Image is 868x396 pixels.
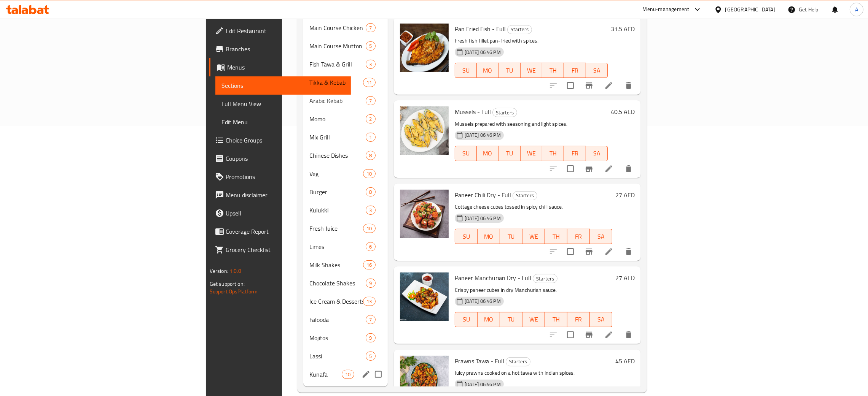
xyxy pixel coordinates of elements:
[209,168,351,186] a: Promotions
[215,113,351,131] a: Edit Menu
[309,297,363,306] span: Ice Cream & Desserts
[455,106,491,117] span: Mussels - Full
[366,134,375,141] span: 1
[462,381,504,388] span: [DATE] 06:46 PM
[309,78,363,87] span: Tikka & Kebab
[455,312,478,327] button: SU
[524,65,539,76] span: WE
[215,95,351,113] a: Full Menu View
[562,78,578,93] span: Select to update
[455,368,612,378] p: Juicy prawns cooked on a hot tawa with Indian spices.
[580,76,598,95] button: Branch-specific-item
[562,161,578,177] span: Select to update
[226,172,345,181] span: Promotions
[545,312,567,327] button: TH
[499,63,520,78] button: TU
[303,292,388,310] div: Ice Cream & Desserts13
[458,148,474,159] span: SU
[478,229,500,244] button: MO
[620,76,638,95] button: delete
[366,116,375,123] span: 2
[611,24,635,34] h6: 31.5 AED
[611,106,635,117] h6: 40.5 AED
[309,224,363,233] div: Fresh Juice
[590,312,612,327] button: SA
[458,65,474,76] span: SU
[855,5,858,14] span: A
[506,357,530,366] span: Starters
[303,219,388,238] div: Fresh Juice10
[366,280,375,287] span: 9
[363,79,375,86] span: 11
[309,279,366,288] span: Chocolate Shakes
[502,148,517,159] span: TU
[580,242,598,261] button: Branch-specific-item
[309,370,342,379] div: Kunafa
[620,326,638,344] button: delete
[586,63,608,78] button: SA
[564,63,586,78] button: FR
[342,371,354,378] span: 10
[604,81,613,90] a: Edit menu item
[524,148,539,159] span: WE
[480,65,495,76] span: MO
[366,152,375,159] span: 8
[366,43,375,50] span: 5
[481,231,497,242] span: MO
[455,272,531,284] span: Paneer Manchurian Dry - Full
[366,207,375,214] span: 3
[363,297,375,306] div: items
[604,247,613,256] a: Edit menu item
[366,24,375,32] span: 7
[226,136,345,145] span: Choice Groups
[309,187,366,196] span: Burger
[303,55,388,73] div: Fish Tawa & Grill3
[227,63,345,72] span: Menus
[567,229,590,244] button: FR
[513,191,537,200] span: Starters
[366,353,375,360] span: 5
[363,78,375,87] div: items
[226,209,345,218] span: Upsell
[303,201,388,219] div: Kulukki3
[303,347,388,365] div: Lassi5
[477,146,499,161] button: MO
[455,202,612,212] p: Cottage cheese cubes tossed in spicy chili sauce.
[309,133,366,142] span: Mix Grill
[366,188,375,196] span: 8
[309,333,366,342] span: Mojitos
[309,151,366,160] span: Chinese Dishes
[500,229,522,244] button: TU
[366,133,375,142] div: items
[303,19,388,37] div: Main Course Chicken7
[522,312,545,327] button: WE
[455,285,612,295] p: Crispy paneer cubes in dry Manchurian sauce.
[309,260,363,269] span: Milk Shakes
[503,314,519,325] span: TU
[400,106,449,155] img: Mussels - Full
[455,23,506,35] span: Pan Fried Fish - Full
[366,316,375,323] span: 7
[526,314,542,325] span: WE
[502,65,517,76] span: TU
[303,238,388,256] div: Limes6
[477,63,499,78] button: MO
[462,298,504,305] span: [DATE] 06:46 PM
[366,334,375,342] span: 9
[309,206,366,215] span: Kulukki
[589,65,605,76] span: SA
[209,58,351,76] a: Menus
[521,63,542,78] button: WE
[303,183,388,201] div: Burger8
[366,97,375,105] span: 7
[593,314,609,325] span: SA
[503,231,519,242] span: TU
[455,189,511,201] span: Paneer Chili Dry - Full
[226,44,345,54] span: Branches
[221,81,345,90] span: Sections
[309,315,366,324] span: Falooda
[462,215,504,222] span: [DATE] 06:46 PM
